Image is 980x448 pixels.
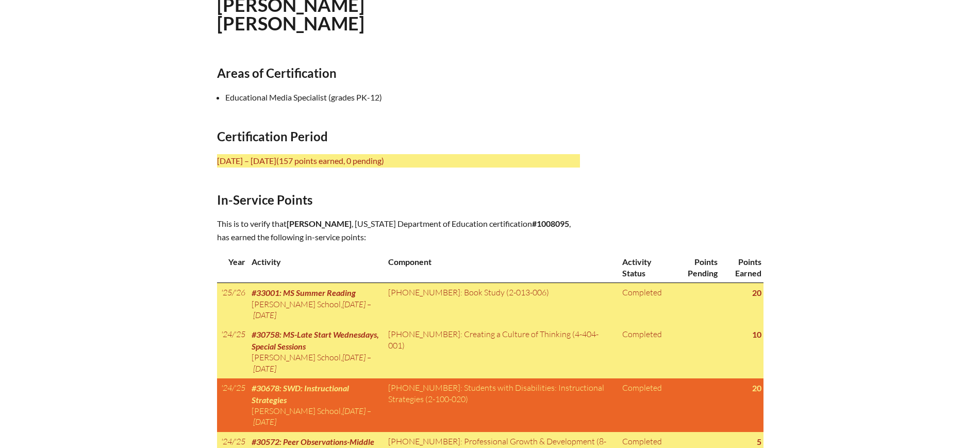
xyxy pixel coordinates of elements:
td: Completed [618,283,673,325]
span: #30678: SWD: Instructional Strategies [252,383,349,404]
td: '25/'26 [217,283,247,325]
td: Completed [618,378,673,432]
span: [DATE] – [DATE] [252,406,371,427]
td: Completed [618,325,673,378]
span: (157 points earned, 0 pending) [276,156,384,165]
p: This is to verify that , [US_STATE] Department of Education certification , has earned the follow... [217,217,580,244]
span: #30758: MS-Late Start Wednesdays, Special Sessions [252,329,379,351]
strong: 20 [752,288,761,297]
th: Activity Status [618,252,673,283]
strong: 5 [757,437,761,446]
span: [PERSON_NAME] [287,219,352,228]
th: Points Earned [720,252,763,283]
span: #33001: MS Summer Reading [252,288,356,297]
th: Year [217,252,247,283]
td: , [247,283,384,325]
h2: Areas of Certification [217,65,580,80]
p: [DATE] – [DATE] [217,154,580,168]
td: [PHONE_NUMBER]: Creating a Culture of Thinking (4-404-001) [384,325,618,378]
span: [PERSON_NAME] School [252,406,341,416]
b: #1008095 [532,219,569,228]
span: [PERSON_NAME] School [252,352,341,362]
td: '24/'25 [217,378,247,432]
td: , [247,378,384,432]
h2: In-Service Points [217,192,580,207]
li: Educational Media Specialist (grades PK-12) [225,91,588,104]
span: [DATE] – [DATE] [252,352,371,373]
th: Activity [247,252,384,283]
span: [DATE] – [DATE] [252,299,371,320]
th: Component [384,252,618,283]
td: '24/'25 [217,325,247,378]
span: [PERSON_NAME] School [252,299,341,309]
td: , [247,325,384,378]
td: [PHONE_NUMBER]: Book Study (2-013-006) [384,283,618,325]
h2: Certification Period [217,129,580,144]
strong: 20 [752,383,761,393]
td: [PHONE_NUMBER]: Students with Disabilities: Instructional Strategies (2-100-020) [384,378,618,432]
strong: 10 [752,329,761,339]
th: Points Pending [672,252,720,283]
